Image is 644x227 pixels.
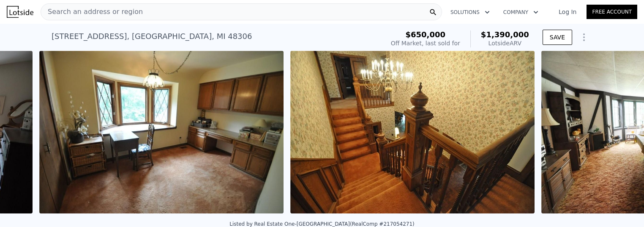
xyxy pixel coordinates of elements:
[52,30,252,42] div: [STREET_ADDRESS] , [GEOGRAPHIC_DATA] , MI 48306
[576,29,592,46] button: Show Options
[290,51,535,213] img: Sale: 63894763 Parcel: 58200930
[229,221,415,227] div: Listed by Real Estate One-[GEOGRAPHIC_DATA] (RealComp #217054271)
[587,5,637,19] a: Free Account
[543,30,572,45] button: SAVE
[481,39,529,47] div: Lotside ARV
[391,39,460,47] div: Off Market, last sold for
[497,5,545,20] button: Company
[39,51,284,213] img: Sale: 63894763 Parcel: 58200930
[406,30,446,39] span: $650,000
[444,5,497,20] button: Solutions
[41,7,143,17] span: Search an address or region
[7,6,33,18] img: Lotside
[481,30,529,39] span: $1,390,000
[548,8,587,16] a: Log In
